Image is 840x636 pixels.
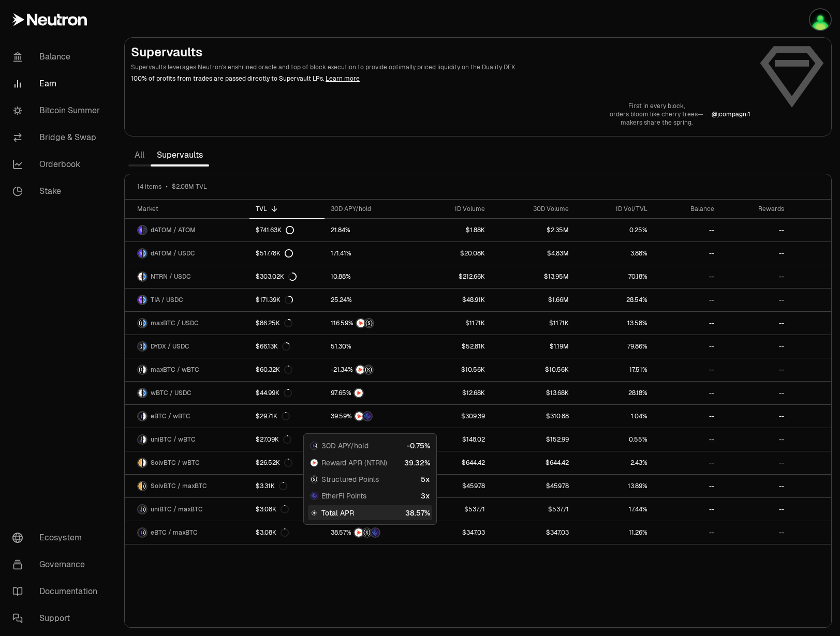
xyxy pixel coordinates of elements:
[125,335,249,358] a: DYDX LogoUSDC LogoDYDX / USDC
[321,491,366,501] span: EtherFi Points
[810,9,831,30] img: deployer
[138,482,142,490] img: SolvBTC Logo
[125,521,249,544] a: eBTC LogomaxBTC LogoeBTC / maxBTC
[720,335,790,358] a: --
[491,312,575,335] a: $11.71K
[654,358,720,381] a: --
[4,524,112,551] a: Ecosystem
[491,335,575,358] a: $1.19M
[311,492,318,499] img: EtherFi Points
[125,428,249,451] a: uniBTC LogowBTC LogouniBTC / wBTC
[654,475,720,497] a: --
[610,118,703,127] p: makers share the spring.
[331,388,408,398] button: NTRN
[4,578,112,605] a: Documentation
[143,272,146,281] img: USDC Logo
[331,527,408,538] button: NTRNStructured PointsEtherFi Points
[720,405,790,428] a: --
[654,405,720,428] a: --
[365,319,373,327] img: Structured Points
[151,226,196,234] span: dATOM / ATOM
[311,459,318,466] img: NTRN
[497,205,569,213] div: 30D Volume
[311,442,314,449] img: eBTC Logo
[125,358,249,381] a: maxBTC LogowBTC LogomaxBTC / wBTC
[4,43,112,70] a: Balance
[371,528,379,537] img: EtherFi Points
[151,366,199,374] span: maxBTC / wBTC
[720,289,790,311] a: --
[575,265,654,288] a: 70.18%
[356,366,364,374] img: NTRN
[654,335,720,358] a: --
[321,474,379,484] span: Structured Points
[720,451,790,474] a: --
[415,498,491,521] a: $537.71
[172,183,207,191] span: $2.08M TVL
[249,498,325,521] a: $3.08K
[415,289,491,311] a: $48.91K
[125,312,249,335] a: maxBTC LogoUSDC LogomaxBTC / USDC
[491,405,575,428] a: $310.88
[143,296,146,304] img: USDC Logo
[143,435,146,444] img: wBTC Logo
[575,358,654,381] a: 17.51%
[4,97,112,124] a: Bitcoin Summer
[575,521,654,544] a: 11.26%
[575,335,654,358] a: 79.86%
[256,249,293,258] div: $517.78K
[415,219,491,241] a: $1.88K
[491,382,575,404] a: $13.68K
[491,475,575,497] a: $459.78
[138,366,142,374] img: maxBTC Logo
[660,205,714,213] div: Balance
[249,335,325,358] a: $66.13K
[712,110,750,118] a: @jcompagni1
[137,183,161,191] span: 14 items
[249,358,325,381] a: $60.32K
[712,110,750,118] p: @ jcompagni1
[575,312,654,335] a: 13.58%
[131,74,750,83] p: 100% of profits from trades are passed directly to Supervault LPs.
[720,521,790,544] a: --
[421,474,430,484] div: 5x
[415,358,491,381] a: $10.56K
[143,226,146,234] img: ATOM Logo
[364,366,373,374] img: Structured Points
[415,405,491,428] a: $309.39
[325,312,415,335] a: NTRNStructured Points
[143,249,146,258] img: USDC Logo
[138,389,142,397] img: wBTC Logo
[491,358,575,381] a: $10.56K
[151,482,207,490] span: SolvBTC / maxBTC
[143,459,146,467] img: wBTC Logo
[4,151,112,178] a: Orderbook
[415,382,491,404] a: $12.68K
[415,428,491,451] a: $148.02
[249,219,325,241] a: $741.63K
[654,219,720,241] a: --
[421,491,430,501] div: 3x
[491,219,575,241] a: $2.35M
[256,366,292,374] div: $60.32K
[138,272,142,281] img: NTRN Logo
[125,451,249,474] a: SolvBTC LogowBTC LogoSolvBTC / wBTC
[331,318,408,328] button: NTRNStructured Points
[125,498,249,521] a: uniBTC LogomaxBTC LogouniBTC / maxBTC
[143,389,146,397] img: USDC Logo
[415,265,491,288] a: $212.66K
[138,319,142,327] img: maxBTC Logo
[4,605,112,632] a: Support
[325,358,415,381] a: NTRNStructured Points
[256,505,289,513] div: $3.08K
[575,428,654,451] a: 0.55%
[720,265,790,288] a: --
[654,451,720,474] a: --
[720,382,790,404] a: --
[137,205,243,213] div: Market
[256,319,292,327] div: $86.25K
[720,498,790,521] a: --
[256,528,289,537] div: $3.08K
[249,289,325,311] a: $171.39K
[720,475,790,497] a: --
